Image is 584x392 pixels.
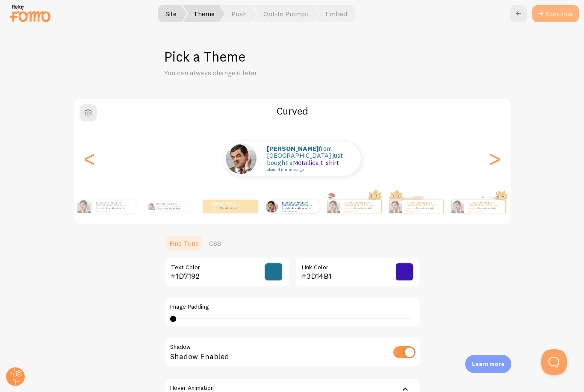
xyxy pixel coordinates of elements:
[164,337,421,368] div: Shadow Enabled
[148,203,155,210] img: Fomo
[292,206,311,210] a: Metallica t-shirt
[472,360,504,368] p: Learn more
[156,203,174,205] strong: [PERSON_NAME]
[406,201,426,204] strong: [PERSON_NAME]
[164,48,421,65] h1: Pick a Theme
[77,200,91,213] img: Fomo
[468,201,488,204] strong: [PERSON_NAME]
[267,168,350,172] small: about 4 minutes ago
[210,210,243,212] small: about 4 minutes ago
[74,104,510,118] h2: Curved
[327,200,340,213] img: Fomo
[344,201,364,204] strong: [PERSON_NAME]
[204,235,226,252] a: CSS
[85,128,95,189] div: Previous slide
[451,200,464,213] img: Fomo
[96,210,131,212] small: about 4 minutes ago
[9,2,52,24] img: fomo-relay-logo-orange.svg
[468,201,502,212] p: from [GEOGRAPHIC_DATA] just bought a
[164,68,369,78] p: You can always change it later
[406,210,439,212] small: about 4 minutes ago
[156,202,185,211] p: from [GEOGRAPHIC_DATA] just bought a
[468,210,501,212] small: about 4 minutes ago
[164,235,204,252] a: Fine Tune
[478,206,497,210] a: Metallica t-shirt
[282,201,316,212] p: from [GEOGRAPHIC_DATA] just bought a
[282,210,316,212] small: about 4 minutes ago
[406,201,440,212] p: from [GEOGRAPHIC_DATA] just bought a
[266,200,278,212] img: Fomo
[210,201,244,212] p: from [GEOGRAPHIC_DATA] just bought a
[354,206,373,210] a: Metallica t-shirt
[170,303,415,311] label: Image Padding
[490,128,500,189] div: Next slide
[344,210,377,212] small: about 4 minutes ago
[96,201,132,212] p: from [GEOGRAPHIC_DATA] just bought a
[210,201,230,204] strong: [PERSON_NAME]
[541,349,567,375] iframe: Help Scout Beacon - Open
[106,206,125,210] a: Metallica t-shirt
[344,201,378,212] p: from [GEOGRAPHIC_DATA] just bought a
[96,201,117,204] strong: [PERSON_NAME]
[267,145,352,172] p: from [GEOGRAPHIC_DATA] just bought a
[293,159,339,167] a: Metallica t-shirt
[282,201,303,204] strong: [PERSON_NAME]
[389,200,402,213] img: Fomo
[226,143,257,174] img: Fomo
[220,206,239,210] a: Metallica t-shirt
[465,355,511,373] div: Learn more
[165,207,180,210] a: Metallica t-shirt
[416,206,435,210] a: Metallica t-shirt
[267,144,319,153] strong: [PERSON_NAME]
